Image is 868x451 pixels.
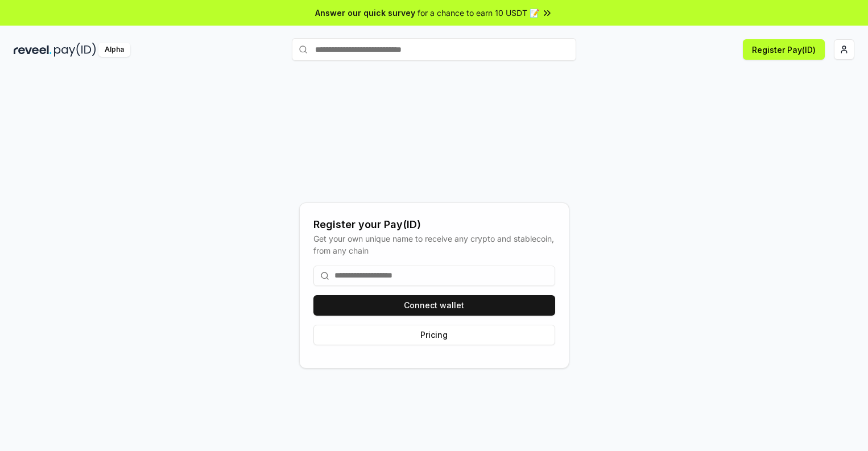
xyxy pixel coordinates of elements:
button: Connect wallet [313,295,555,316]
div: Alpha [98,43,130,57]
img: pay_id [54,43,96,57]
span: for a chance to earn 10 USDT 📝 [418,7,539,19]
span: Answer our quick survey [315,7,415,19]
div: Register your Pay(ID) [313,217,555,233]
button: Pricing [313,325,555,345]
img: reveel_dark [14,43,52,57]
div: Get your own unique name to receive any crypto and stablecoin, from any chain [313,233,555,256]
button: Register Pay(ID) [743,39,825,60]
